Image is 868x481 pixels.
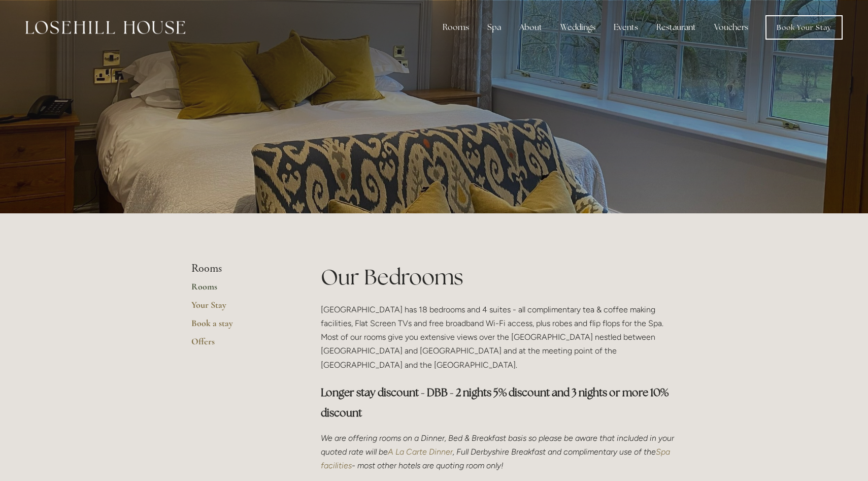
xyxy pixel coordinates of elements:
[191,336,288,354] a: Offers
[511,17,550,38] div: About
[479,17,509,38] div: Spa
[453,447,656,457] em: , Full Derbyshire Breakfast and complimentary use of the
[648,17,704,38] div: Restaurant
[191,317,288,336] a: Book a stay
[606,17,646,38] div: Events
[321,262,677,292] h1: Our Bedrooms
[321,303,677,372] p: [GEOGRAPHIC_DATA] has 18 bedrooms and 4 suites - all complimentary tea & coffee making facilities...
[191,262,288,275] li: Rooms
[706,17,756,38] a: Vouchers
[435,17,477,38] div: Rooms
[321,386,671,420] strong: Longer stay discount - DBB - 2 nights 5% discount and 3 nights or more 10% discount
[191,281,288,299] a: Rooms
[765,15,843,40] a: Book Your Stay
[552,17,604,38] div: Weddings
[352,461,504,470] em: - most other hotels are quoting room only!
[388,447,453,457] a: A La Carte Dinner
[191,299,288,317] a: Your Stay
[321,433,676,457] em: We are offering rooms on a Dinner, Bed & Breakfast basis so please be aware that included in your...
[25,21,185,34] img: Losehill House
